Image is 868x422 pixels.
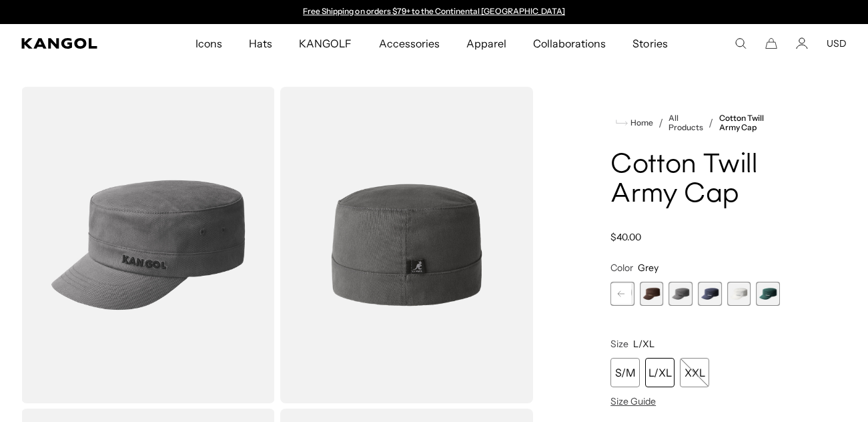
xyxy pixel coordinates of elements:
[703,115,713,131] li: /
[756,282,780,306] div: 9 of 9
[756,282,780,306] label: Pine
[520,24,619,63] a: Collaborations
[366,24,453,63] a: Accessories
[303,6,565,16] a: Free Shipping on orders $79+ to the Continental [GEOGRAPHIC_DATA]
[765,37,777,49] button: Cart
[698,282,722,306] div: 7 of 9
[610,114,780,132] nav: breadcrumbs
[249,24,272,63] span: Hats
[640,282,664,306] label: Brown
[610,395,656,407] span: Size Guide
[645,358,675,387] div: L/XL
[796,37,808,49] a: Account
[610,151,780,210] h1: Cotton Twill Army Cap
[698,282,722,306] label: Navy
[616,117,653,129] a: Home
[610,282,634,306] div: 4 of 9
[727,282,751,306] label: White
[453,24,520,63] a: Apparel
[533,24,606,63] span: Collaborations
[727,282,751,306] div: 8 of 9
[610,358,640,387] div: S/M
[299,24,352,63] span: KANGOLF
[735,37,747,49] summary: Search here
[21,38,129,49] a: Kangol
[827,37,847,49] button: USD
[286,24,365,63] a: KANGOLF
[669,114,703,132] a: All Products
[669,282,693,306] label: Grey
[297,7,572,17] div: 1 of 2
[638,262,659,274] span: Grey
[653,115,663,131] li: /
[466,24,506,63] span: Apparel
[632,24,667,63] span: Stories
[297,7,572,17] div: Announcement
[610,338,628,350] span: Size
[640,282,664,306] div: 5 of 9
[633,338,655,350] span: L/XL
[379,24,440,63] span: Accessories
[719,114,780,132] a: Cotton Twill Army Cap
[280,87,534,403] img: color-grey
[669,282,693,306] div: 6 of 9
[610,262,633,274] span: Color
[610,282,634,306] label: Black
[628,118,653,128] span: Home
[182,24,236,63] a: Icons
[195,24,222,63] span: Icons
[297,7,572,17] slideshow-component: Announcement bar
[610,231,641,243] span: $40.00
[236,24,286,63] a: Hats
[21,87,275,403] img: color-grey
[680,358,709,387] div: XXL
[619,24,681,63] a: Stories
